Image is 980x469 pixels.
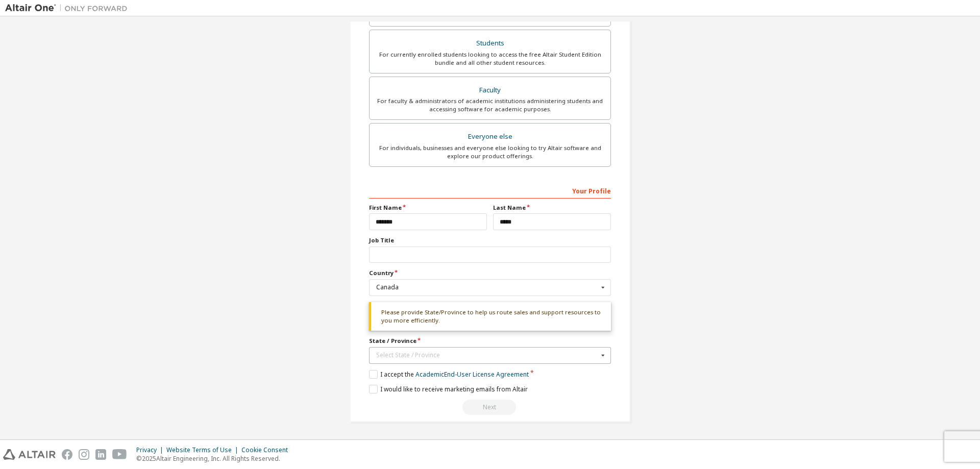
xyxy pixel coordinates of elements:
div: Cookie Consent [241,446,294,454]
label: I accept the [369,370,529,379]
img: facebook.svg [62,449,72,460]
img: youtube.svg [112,449,127,460]
img: Altair One [5,3,133,13]
div: Canada [376,284,598,290]
div: For currently enrolled students looking to access the free Altair Student Edition bundle and all ... [376,51,604,67]
label: Country [369,269,611,277]
div: Select State / Province [376,352,598,358]
img: linkedin.svg [95,449,106,460]
label: First Name [369,204,487,212]
label: State / Province [369,337,611,345]
div: For faculty & administrators of academic institutions administering students and accessing softwa... [376,97,604,113]
img: altair_logo.svg [3,449,56,460]
a: Academic End-User License Agreement [415,370,529,379]
div: Your Profile [369,182,611,199]
label: Last Name [493,204,611,212]
div: Faculty [376,83,604,97]
label: Job Title [369,236,611,244]
div: For individuals, businesses and everyone else looking to try Altair software and explore our prod... [376,144,604,160]
div: Privacy [136,446,166,454]
img: instagram.svg [79,449,89,460]
div: Students [376,36,604,51]
label: I would like to receive marketing emails from Altair [369,385,528,393]
div: Website Terms of Use [166,446,241,454]
p: © 2025 Altair Engineering, Inc. All Rights Reserved. [136,454,294,463]
div: Read and acccept EULA to continue [369,400,611,415]
div: Please provide State/Province to help us route sales and support resources to you more efficiently. [369,302,611,331]
div: Everyone else [376,130,604,144]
